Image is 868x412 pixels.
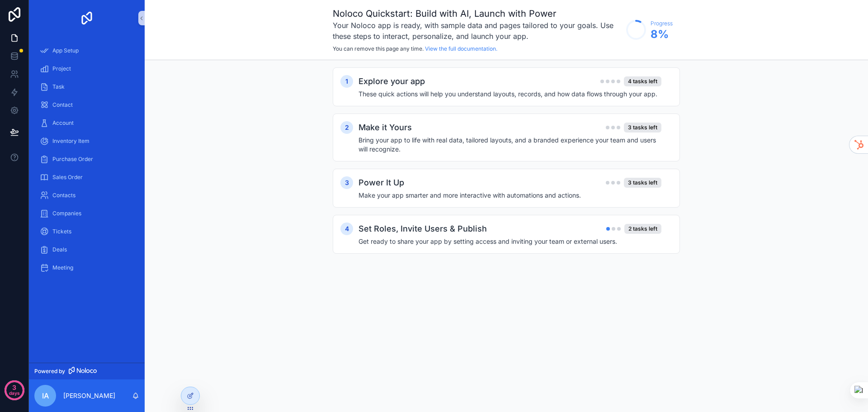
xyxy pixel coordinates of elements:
[52,228,71,235] span: Tickets
[52,174,83,181] span: Sales Order
[34,169,139,185] a: Sales Order
[34,368,65,375] span: Powered by
[34,242,139,258] a: Deals
[52,119,74,127] span: Account
[333,45,424,52] span: You can remove this page any time.
[42,390,49,401] span: IA
[52,137,90,145] span: Inventory Item
[651,27,673,42] span: 8 %
[52,47,79,54] span: App Setup
[12,383,16,392] p: 3
[63,391,115,400] p: [PERSON_NAME]
[333,7,622,20] h1: Noloco Quickstart: Build with AI, Launch with Power
[425,45,497,52] a: View the full documentation.
[34,260,139,276] a: Meeting
[34,115,139,131] a: Account
[52,264,73,271] span: Meeting
[29,36,145,288] div: scrollable content
[333,20,622,42] h3: Your Noloco app is ready, with sample data and pages tailored to your goals. Use these steps to i...
[34,61,139,77] a: Project
[34,151,139,167] a: Purchase Order
[29,363,145,379] a: Powered by
[52,65,71,72] span: Project
[52,83,65,90] span: Task
[34,133,139,149] a: Inventory Item
[52,156,93,163] span: Purchase Order
[52,246,67,253] span: Deals
[80,11,94,25] img: App logo
[34,43,139,59] a: App Setup
[34,187,139,204] a: Contacts
[52,210,81,217] span: Companies
[34,205,139,222] a: Companies
[651,20,673,27] span: Progress
[52,192,75,199] span: Contacts
[34,223,139,240] a: Tickets
[52,101,73,109] span: Contact
[34,79,139,95] a: Task
[34,97,139,113] a: Contact
[9,387,20,399] p: days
